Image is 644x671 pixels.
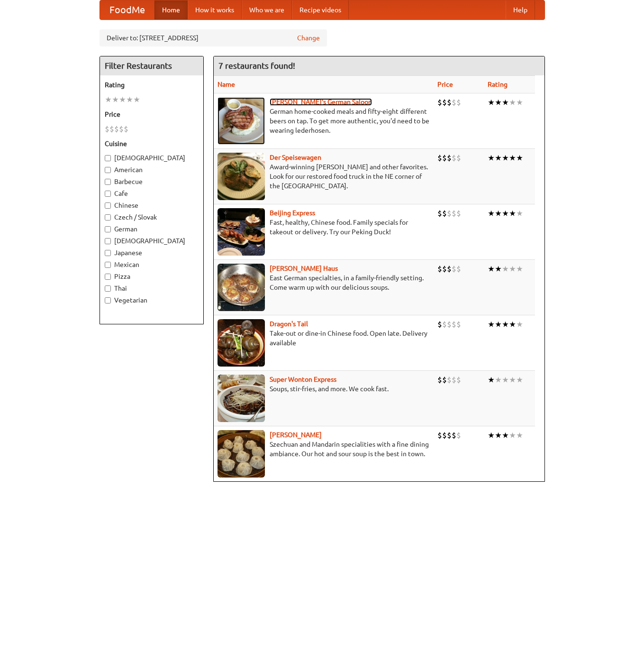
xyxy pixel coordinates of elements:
li: $ [437,319,442,330]
li: $ [456,97,461,108]
li: ★ [502,208,509,219]
h5: Rating [105,80,199,90]
label: Thai [105,284,199,293]
h5: Price [105,110,199,119]
li: $ [456,264,461,274]
p: Award-winning [PERSON_NAME] and other favorites. Look for our restored food truck in the NE corne... [218,162,430,191]
li: ★ [509,208,516,219]
li: ★ [119,94,126,105]
p: Szechuan and Mandarin specialities with a fine dining ambiance. Our hot and sour soup is the best... [218,440,430,459]
li: ★ [502,153,509,163]
li: ★ [509,97,516,108]
label: German [105,224,199,234]
img: superwonton.jpg [218,375,265,422]
a: Dragon's Tail [270,320,308,328]
li: ★ [495,97,502,108]
li: ★ [105,94,112,105]
li: ★ [495,264,502,274]
li: ★ [133,94,140,105]
a: Rating [488,81,508,88]
input: Japanese [105,250,111,256]
li: $ [442,375,447,385]
input: Mexican [105,262,111,268]
label: Pizza [105,272,199,281]
li: ★ [502,375,509,385]
img: beijing.jpg [218,208,265,256]
li: $ [452,208,456,219]
h4: Filter Restaurants [100,56,203,75]
li: ★ [509,319,516,330]
img: kohlhaus.jpg [218,264,265,311]
li: ★ [495,153,502,163]
li: $ [442,153,447,163]
li: $ [114,124,119,134]
p: Take-out or dine-in Chinese food. Open late. Delivery available [218,329,430,348]
li: ★ [495,430,502,441]
li: $ [442,97,447,108]
a: Price [437,81,453,88]
ng-pluralize: 7 restaurants found! [218,61,295,70]
input: Barbecue [105,179,111,185]
p: Fast, healthy, Chinese food. Family specials for takeout or delivery. Try our Peking Duck! [218,218,430,237]
li: $ [452,264,456,274]
li: $ [456,319,461,330]
input: German [105,226,111,232]
li: $ [452,375,456,385]
li: $ [437,97,442,108]
li: ★ [488,264,495,274]
li: ★ [516,319,523,330]
li: ★ [509,264,516,274]
input: [DEMOGRAPHIC_DATA] [105,155,111,161]
a: How it works [188,0,242,19]
img: shandong.jpg [218,430,265,478]
a: [PERSON_NAME] Haus [270,265,338,272]
li: $ [437,264,442,274]
li: $ [456,375,461,385]
input: Pizza [105,274,111,280]
a: [PERSON_NAME]'s German Saloon [270,98,372,106]
label: Cafe [105,189,199,198]
li: $ [437,430,442,441]
a: Super Wonton Express [270,376,336,383]
li: ★ [509,430,516,441]
li: ★ [495,375,502,385]
li: ★ [502,264,509,274]
a: Der Speisewagen [270,154,321,161]
li: $ [442,208,447,219]
img: dragon.jpg [218,319,265,367]
input: Cafe [105,191,111,197]
li: $ [442,264,447,274]
li: ★ [488,430,495,441]
li: $ [447,97,452,108]
li: $ [456,430,461,441]
input: Chinese [105,202,111,209]
li: ★ [495,319,502,330]
li: $ [447,208,452,219]
label: Japanese [105,248,199,257]
label: Mexican [105,260,199,269]
li: $ [447,375,452,385]
li: $ [447,430,452,441]
label: Chinese [105,201,199,210]
li: ★ [516,375,523,385]
li: $ [442,430,447,441]
div: Deliver to: [STREET_ADDRESS] [100,29,327,46]
li: ★ [516,97,523,108]
li: $ [437,208,442,219]
li: $ [452,153,456,163]
li: $ [109,124,114,134]
li: ★ [509,153,516,163]
label: American [105,165,199,175]
li: ★ [509,375,516,385]
li: $ [442,319,447,330]
li: $ [456,208,461,219]
li: $ [105,124,109,134]
a: [PERSON_NAME] [270,431,322,439]
li: ★ [488,208,495,219]
a: Change [297,33,320,43]
input: Vegetarian [105,297,111,303]
li: ★ [502,319,509,330]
